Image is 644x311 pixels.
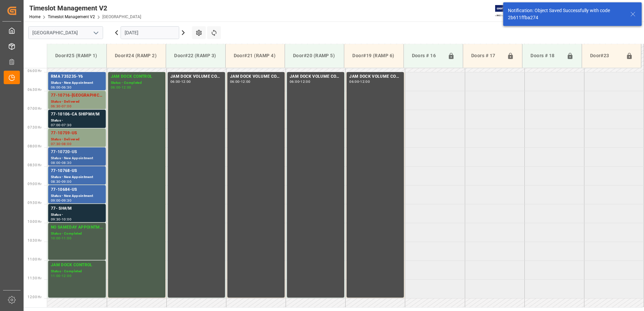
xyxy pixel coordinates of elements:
div: RMA 735235-Y6 [51,73,103,80]
div: JAM DOCK VOLUME CONTROL [349,73,401,80]
div: 12:00 [241,80,251,83]
div: JAM DOCK CONTROL [111,73,163,80]
div: - [299,80,300,83]
div: Doors # 17 [469,49,504,62]
span: 11:00 Hr [28,257,41,261]
span: 06:30 Hr [28,88,41,92]
div: 77-10106-CA SHIPM#/M [51,111,103,118]
button: open menu [91,28,101,38]
div: - [240,80,241,83]
div: - [61,105,62,108]
span: 11:30 Hr [28,276,41,280]
div: - [180,80,181,83]
div: 08:00 [51,161,61,164]
div: 09:00 [62,180,71,183]
div: 77-10684-US [51,186,103,193]
div: - [120,86,121,89]
a: Timeslot Management V2 [48,14,95,19]
span: 09:30 Hr [28,201,41,205]
div: 06:00 [230,80,240,83]
div: 09:30 [62,199,71,202]
div: 77-10768-US [51,168,103,174]
div: Door#23 [587,49,623,62]
div: Status - Completed [111,80,163,86]
div: Doors # 16 [409,49,445,62]
div: 77-10716-[GEOGRAPHIC_DATA] [51,92,103,99]
div: 12:00 [360,80,370,83]
div: Status - Delivered [51,99,103,105]
div: 11:00 [62,237,71,240]
div: 77- SH#/M [51,205,103,212]
div: - [61,86,62,89]
div: 12:00 [62,274,71,277]
div: - [61,218,62,221]
div: - [61,161,62,164]
div: 07:00 [51,124,61,127]
div: 06:00 [349,80,359,83]
div: Status - [51,212,103,218]
div: JAM DOCK VOLUME CONTROL [170,73,222,80]
div: 06:00 [170,80,180,83]
div: 07:30 [51,142,61,145]
div: 11:00 [51,274,61,277]
div: Timeslot Management V2 [29,3,141,13]
div: - [61,237,62,240]
div: 08:00 [62,142,71,145]
div: 06:00 [111,86,121,89]
input: Type to search/select [28,26,103,39]
div: 12:00 [181,80,191,83]
div: Status - Delivered [51,137,103,142]
div: 12:00 [122,86,131,89]
div: 07:30 [62,124,71,127]
span: 10:30 Hr [28,239,41,242]
div: 10:00 [62,218,71,221]
div: Status - Completed [51,269,103,274]
div: 08:30 [51,180,61,183]
div: 09:00 [51,199,61,202]
div: 06:00 [290,80,299,83]
div: Door#22 (RAMP 3) [171,49,220,62]
div: Notification: Object Saved Successfully with code 2b611ffba274 [508,7,624,21]
span: 10:00 Hr [28,220,41,223]
div: - [359,80,360,83]
div: Status - Completed [51,231,103,237]
div: - [61,199,62,202]
div: 06:00 [51,86,61,89]
div: 07:00 [62,105,71,108]
div: Status - New Appointment [51,80,103,86]
div: Status - New Appointment [51,193,103,199]
span: 09:00 Hr [28,182,41,186]
span: 08:30 Hr [28,163,41,167]
div: 10:00 [51,237,61,240]
div: 08:30 [62,161,71,164]
div: Status - New Appointment [51,155,103,161]
div: - [61,142,62,145]
div: 77-10720-US [51,149,103,155]
div: Door#24 (RAMP 2) [112,49,160,62]
div: Door#25 (RAMP 1) [53,49,101,62]
div: Doors # 18 [528,49,563,62]
div: Status - New Appointment [51,174,103,180]
div: JAM DOCK VOLUME CONTROL [290,73,342,80]
div: - [61,274,62,277]
span: 07:30 Hr [28,126,41,129]
div: 06:30 [62,86,71,89]
span: 08:00 Hr [28,144,41,148]
span: 12:00 Hr [28,295,41,299]
div: Door#19 (RAMP 6) [350,49,398,62]
input: DD.MM.YYYY [121,26,179,39]
div: JAM DOCK VOLUME CONTROL [230,73,282,80]
div: Door#21 (RAMP 4) [231,49,279,62]
div: - [61,124,62,127]
div: JAM DOCK CONTROL [51,262,103,269]
span: 07:00 Hr [28,107,41,110]
div: - [61,180,62,183]
a: Home [29,14,40,19]
div: Status - [51,118,103,124]
img: Exertis%20JAM%20-%20Email%20Logo.jpg_1722504956.jpg [495,5,518,17]
div: 06:30 [51,105,61,108]
span: 06:00 Hr [28,69,41,73]
div: NO SAMEDAY APPOINTMENT [51,224,103,231]
div: 09:30 [51,218,61,221]
div: Door#20 (RAMP 5) [290,49,339,62]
